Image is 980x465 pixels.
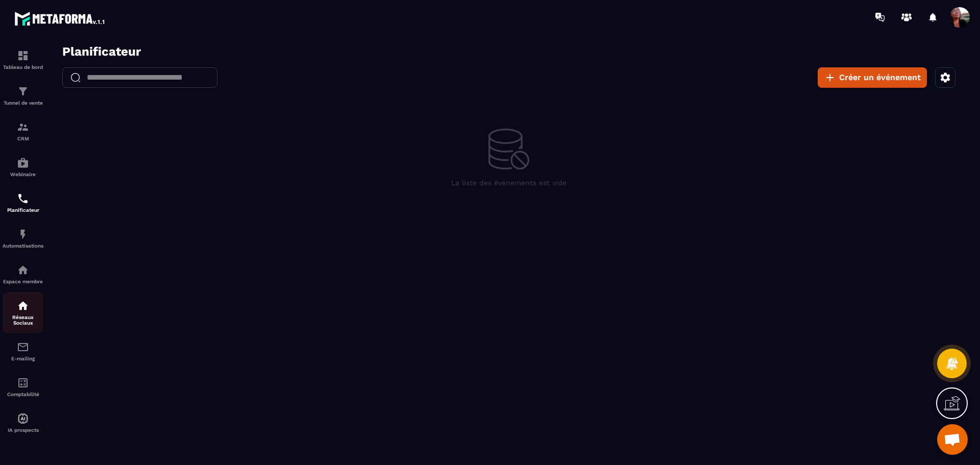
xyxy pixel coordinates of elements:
img: automations [17,264,29,276]
a: Ouvrir le chat [937,424,968,455]
img: automations [17,157,29,169]
a: automationsautomationsEspace membre [3,256,43,292]
a: automationsautomationsWebinaire [3,149,43,185]
img: formation [17,85,29,97]
img: social-network [17,300,29,312]
img: formation [17,121,29,133]
a: formationformationTunnel de vente [3,78,43,113]
p: CRM [3,136,43,141]
p: Planificateur [3,207,43,213]
img: scheduler [17,192,29,205]
p: Webinaire [3,172,43,177]
a: formationformationTableau de bord [3,42,43,78]
p: La liste des événements est vide [403,133,519,144]
p: Automatisations [3,243,43,249]
img: logo [14,9,106,28]
a: formationformationCRM [3,113,43,149]
p: Réseaux Sociaux [3,314,43,326]
a: automationsautomationsAutomatisations [3,221,43,256]
img: automations [17,228,29,240]
button: Créer un événement [770,23,879,43]
p: IA prospects [3,427,43,433]
p: Comptabilité [3,391,43,397]
img: accountant [17,377,29,389]
p: Tunnel de vente [3,100,43,106]
a: emailemailE-mailing [3,333,43,369]
img: email [17,341,29,353]
a: accountantaccountantComptabilité [3,369,43,405]
img: automations [17,412,29,425]
a: schedulerschedulerPlanificateur [3,185,43,221]
img: formation [17,50,29,62]
p: Espace membre [3,279,43,284]
a: social-networksocial-networkRéseaux Sociaux [3,292,43,333]
p: E-mailing [3,356,43,361]
p: Tableau de bord [3,64,43,70]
